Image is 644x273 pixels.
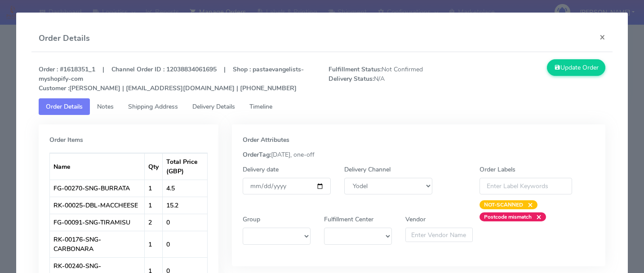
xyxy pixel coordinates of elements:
strong: Customer : [39,84,69,92]
td: 1 [145,180,163,197]
strong: Fulfillment Status: [329,65,382,74]
label: Group [243,215,260,224]
td: 2 [145,214,163,231]
th: Total Price (GBP) [163,153,207,180]
label: Delivery date [243,165,279,174]
ul: Tabs [39,98,605,115]
td: 1 [145,197,163,214]
td: FG-00091-SNG-TIRAMISU [50,214,145,231]
td: 1 [145,231,163,257]
span: Timeline [249,102,272,111]
span: Notes [97,102,114,111]
th: Qty [145,153,163,180]
strong: Postcode mismatch [484,213,532,220]
label: Order Labels [480,165,515,174]
label: Vendor [405,215,426,224]
button: Update Order [547,59,605,76]
span: × [523,200,533,209]
button: Close [592,25,613,49]
div: [DATE], one-off [236,150,601,159]
input: Enter Label Keywords [480,178,572,194]
td: 15.2 [163,197,207,214]
span: Not Confirmed N/A [322,65,467,93]
label: Fulfillment Center [324,215,373,224]
h4: Order Details [39,32,90,44]
input: Enter Vendor Name [405,228,473,242]
span: Delivery Details [192,102,235,111]
th: Name [50,153,145,180]
strong: Delivery Status: [329,75,374,83]
td: RK-00025-DBL-MACCHEESE [50,197,145,214]
label: Delivery Channel [344,165,391,174]
strong: Order : #1618351_1 | Channel Order ID : 12038834061695 | Shop : pastaevangelists-myshopify-com [P... [39,65,304,92]
td: 0 [163,214,207,231]
span: × [532,212,542,221]
td: 0 [163,231,207,257]
strong: Order Attributes [243,136,289,144]
strong: Order Items [49,136,83,144]
strong: OrderTag: [243,150,271,159]
span: Order Details [46,102,83,111]
td: RK-00176-SNG-CARBONARA [50,231,145,257]
td: FG-00270-SNG-BURRATA [50,180,145,197]
span: Shipping Address [128,102,178,111]
td: 4.5 [163,180,207,197]
strong: NOT-SCANNED [484,201,523,208]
